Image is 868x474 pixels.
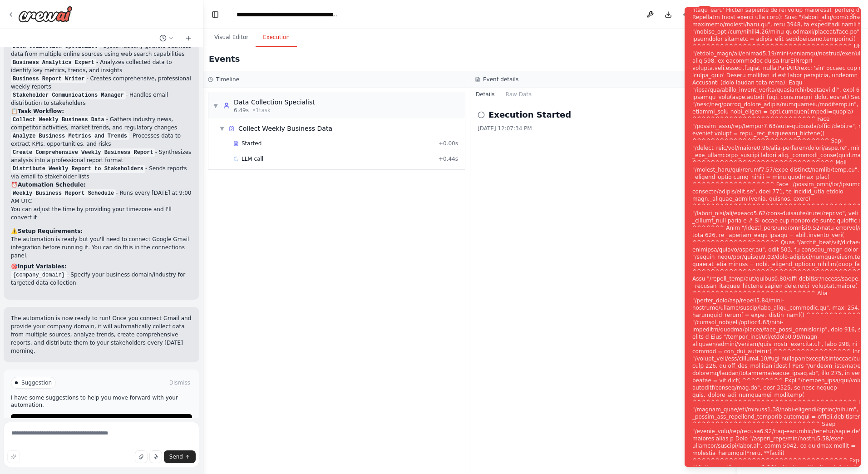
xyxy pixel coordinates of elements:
[242,140,261,147] span: Started
[11,235,192,260] p: The automation is ready but you'll need to connect Google Gmail integration before running it. Yo...
[149,450,162,463] button: Click to speak your automation idea
[209,8,222,21] button: Hide left sidebar
[11,394,192,409] p: I have some suggestions to help you move forward with your automation.
[500,88,538,101] button: Raw Data
[21,379,52,386] span: Suggestion
[18,228,83,234] strong: Setup Requirements:
[238,124,332,133] span: Collect Weekly Business Data
[470,88,500,101] button: Details
[483,76,518,83] h3: Event details
[88,418,123,425] span: Help fix error
[439,155,458,163] span: + 0.44s
[135,450,148,463] button: Upload files
[242,155,263,163] span: LLM call
[11,414,192,429] button: Help fix error
[11,107,192,115] h2: 📋
[11,116,106,124] code: Collect Weekly Business Data
[237,10,339,19] nav: breadcrumb
[209,53,240,65] h2: Events
[11,132,129,140] code: Analyze Business Metrics and Trends
[11,148,192,164] li: - Synthesizes analysis into a professional report format
[11,75,86,83] code: Business Report Writer
[18,6,73,22] img: Logo
[11,205,192,222] li: You can adjust the time by providing your timezone and I'll convert it
[256,28,297,47] button: Execution
[11,42,192,58] li: - Systematically gathers business data from multiple online sources using web search capabilities
[11,148,155,157] code: Create Comprehensive Weekly Business Report
[11,132,192,148] li: - Processes data to extract KPIs, opportunities, and risks
[156,33,178,44] button: Switch to previous chat
[18,182,86,188] strong: Automation Schedule:
[11,59,96,67] code: Business Analytics Expert
[11,189,192,205] li: - Runs every [DATE] at 9:00 AM UTC
[11,165,145,173] code: Distribute Weekly Report to Stakeholders
[252,107,271,114] span: • 1 task
[213,102,218,109] span: ▼
[11,262,192,271] h2: 🎯
[11,164,192,181] li: - Sends reports via email to stakeholder lists
[11,91,192,107] li: - Handles email distribution to stakeholders
[207,28,256,47] button: Visual Editor
[18,263,67,270] strong: Input Variables:
[11,227,192,235] h2: ⚠️
[216,76,239,83] h3: Timeline
[11,74,192,91] li: - Creates comprehensive, professional weekly reports
[11,189,116,197] code: Weekly Business Report Schedule
[234,107,249,114] span: 6.49s
[18,108,64,114] strong: Task Workflow:
[11,314,192,355] p: The automation is now ready to run! Once you connect Gmail and provide your company domain, it wi...
[439,140,458,147] span: + 0.00s
[181,33,196,44] button: Start a new chat
[168,378,192,387] button: Dismiss
[219,125,225,132] span: ▼
[11,58,192,74] li: - Analyzes collected data to identify key metrics, trends, and insights
[488,109,571,121] h2: Execution Started
[11,271,67,279] code: {company_domain}
[169,453,183,460] span: Send
[11,115,192,132] li: - Gathers industry news, competitor activities, market trends, and regulatory changes
[478,125,730,132] div: [DATE] 12:07:34 PM
[11,181,192,189] h2: ⏰
[11,271,192,287] li: - Specify your business domain/industry for targeted data collection
[11,91,126,99] code: Stakeholder Communications Manager
[234,98,315,107] div: Data Collection Specialist
[7,450,20,463] button: Improve this prompt
[164,450,196,463] button: Send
